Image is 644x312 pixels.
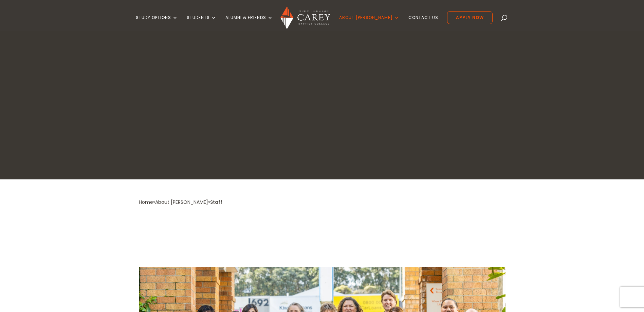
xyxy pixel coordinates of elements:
a: About [PERSON_NAME] [339,15,400,31]
a: Alumni & Friends [225,15,273,31]
span: » » [139,199,222,206]
a: Study Options [136,15,178,31]
a: About [PERSON_NAME] [155,199,208,206]
h1: Staff [195,115,449,150]
a: Students [187,15,217,31]
a: Contact Us [408,15,438,31]
h2: [PERSON_NAME] Staff [139,226,505,249]
span: Staff [210,199,222,206]
img: Carey Baptist College [280,6,330,29]
a: Home [139,199,153,206]
a: Apply Now [447,11,493,24]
